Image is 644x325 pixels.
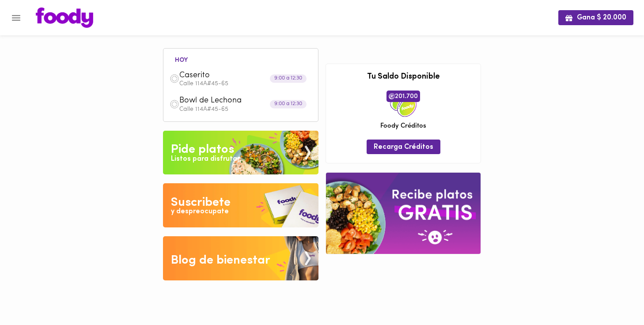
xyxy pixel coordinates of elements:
div: Listos para disfrutar [171,154,240,164]
div: Blog de bienestar [171,252,270,269]
div: y despreocupate [171,207,229,217]
img: Blog de bienestar [163,236,318,280]
span: Bowl de Lechona [179,96,281,106]
span: Recarga Créditos [374,143,433,151]
button: Gana $ 20.000 [558,10,633,25]
p: Calle 114A#45-65 [179,106,312,113]
button: Menu [5,7,27,29]
img: dish.png [170,74,179,83]
div: Pide platos [171,141,234,159]
img: logo.png [36,8,93,28]
img: Pide un Platos [163,131,318,175]
p: Calle 114A#45-65 [179,81,312,87]
img: dish.png [170,99,179,109]
span: Caserito [179,71,281,81]
button: Recarga Créditos [367,140,440,154]
img: Disfruta bajar de peso [163,183,318,227]
li: hoy [168,55,195,64]
div: Suscribete [171,194,231,212]
h3: Tu Saldo Disponible [333,73,474,82]
span: 201.700 [386,91,420,102]
img: foody-creditos.png [389,93,395,99]
span: Gana $ 20.000 [565,14,626,22]
img: credits-package.png [390,91,417,117]
div: 9:00 a 12:30 [270,100,307,108]
span: Foody Créditos [380,121,426,131]
iframe: Messagebird Livechat Widget [593,274,635,316]
div: 9:00 a 12:30 [270,75,307,83]
img: referral-banner.png [326,173,481,253]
